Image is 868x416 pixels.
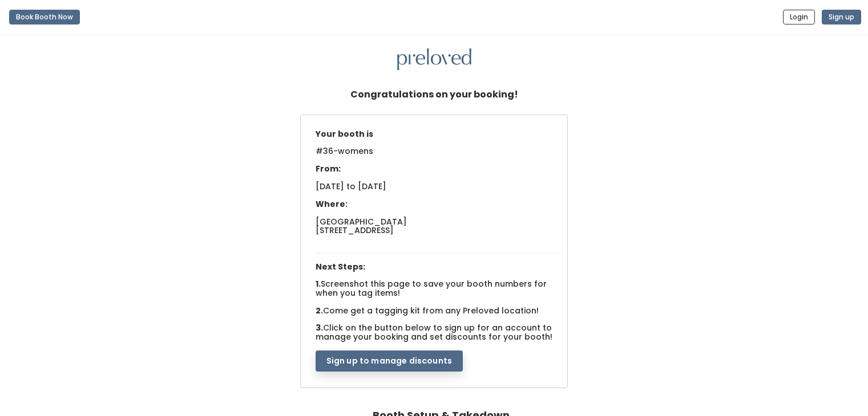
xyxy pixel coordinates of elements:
h5: Congratulations on your booking! [350,84,518,105]
img: preloved logo [397,48,471,71]
span: Where: [316,198,348,210]
span: #36-womens [316,145,373,164]
button: Book Booth Now [9,10,80,25]
span: [DATE] to [DATE] [316,181,386,192]
span: Next Steps: [316,261,365,272]
a: Sign up to manage discounts [316,354,463,366]
button: Sign up to manage discounts [316,350,463,372]
span: Click on the button below to sign up for an account to manage your booking and set discounts for ... [316,322,552,342]
a: Book Booth Now [9,5,80,30]
button: Sign up [822,10,861,25]
span: From: [316,163,341,174]
span: Your booth is [316,128,373,140]
span: Screenshot this page to save your booth numbers for when you tag items! [316,278,547,298]
span: [GEOGRAPHIC_DATA] [STREET_ADDRESS] [316,216,407,236]
div: 1. 2. 3. [310,124,568,372]
button: Login [783,10,815,25]
span: Come get a tagging kit from any Preloved location! [323,305,539,316]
